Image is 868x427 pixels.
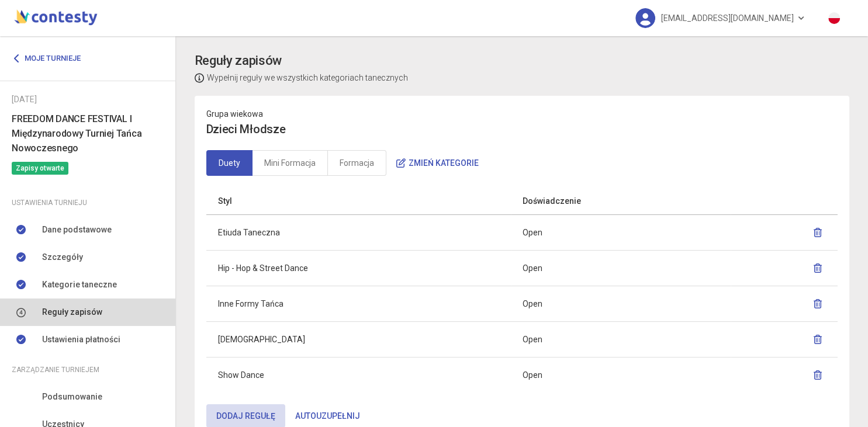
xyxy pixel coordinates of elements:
[42,278,117,291] span: Kategorie taneczne
[206,107,838,120] p: Grupa wiekowa
[206,188,511,215] th: Styl
[206,250,511,286] td: Hip - Hop & Street Dance
[523,299,542,308] span: Open
[42,390,102,403] span: Podsumowanie
[42,306,102,318] span: Reguły zapisów
[523,335,542,344] span: Open
[12,48,89,69] a: Moje turnieje
[42,251,83,263] span: Szczegóły
[206,321,511,357] td: [DEMOGRAPHIC_DATA]
[16,308,26,318] img: number-4
[206,286,511,321] td: Inne Formy Tańca
[12,363,99,376] span: Zarządzanie turniejem
[206,150,253,176] a: Duety
[195,51,408,71] h3: Reguły zapisów
[195,51,849,84] app-title: settings-submission-rules.title
[12,162,68,175] span: Zapisy otwarte
[206,214,511,250] td: Etiuda Taneczna
[327,150,386,176] a: Formacja
[523,263,542,273] span: Open
[386,151,489,175] button: Zmień kategorie
[12,196,164,209] div: Ustawienia turnieju
[206,120,838,138] h4: Dzieci Młodsze
[42,223,112,236] span: Dane podstawowe
[206,357,511,393] td: Show Dance
[252,150,328,176] a: Mini Formacja
[523,370,542,380] span: Open
[511,188,731,215] th: Doświadczenie
[12,112,164,155] h6: FREEDOM DANCE FESTIVAL I Międzynarodowy Turniej Tańca Nowoczesnego
[12,93,164,106] div: [DATE]
[42,333,120,346] span: Ustawienia płatności
[195,71,408,84] p: Wypełnij reguły we wszystkich kategoriach tanecznych
[523,228,542,237] span: Open
[195,73,204,83] img: info-dark
[661,6,794,30] span: [EMAIL_ADDRESS][DOMAIN_NAME]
